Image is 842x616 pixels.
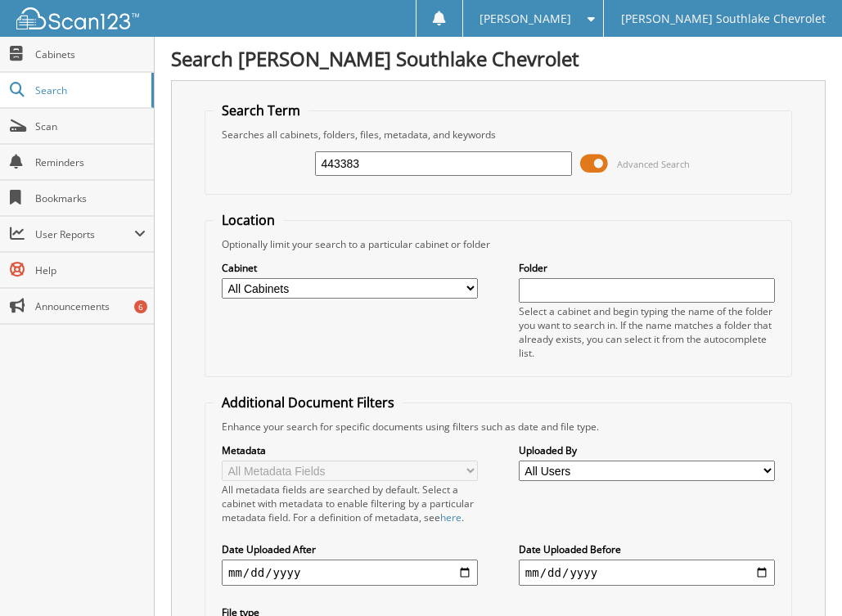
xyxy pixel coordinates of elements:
[171,45,826,72] h1: Search [PERSON_NAME] Southlake Chevrolet
[35,227,134,241] span: User Reports
[214,128,783,142] div: Searches all cabinets, folders, files, metadata, and keywords
[519,443,775,457] label: Uploaded By
[35,47,146,61] span: Cabinets
[35,299,146,313] span: Announcements
[222,483,478,524] div: All metadata fields are searched by default. Select a cabinet with metadata to enable filtering b...
[519,261,775,275] label: Folder
[214,101,308,119] legend: Search Term
[35,191,146,205] span: Bookmarks
[519,560,775,586] input: end
[214,211,283,229] legend: Location
[617,158,690,170] span: Advanced Search
[519,304,775,360] div: Select a cabinet and begin typing the name of the folder you want to search in. If the name match...
[440,510,462,524] a: here
[134,300,147,313] div: 6
[35,119,146,133] span: Scan
[222,542,478,556] label: Date Uploaded After
[16,7,139,29] img: scan123-logo-white.svg
[222,261,478,275] label: Cabinet
[214,420,783,434] div: Enhance your search for specific documents using filters such as date and file type.
[214,237,783,251] div: Optionally limit your search to a particular cabinet or folder
[35,83,143,97] span: Search
[222,443,478,457] label: Metadata
[35,155,146,169] span: Reminders
[222,560,478,586] input: start
[621,14,826,24] span: [PERSON_NAME] Southlake Chevrolet
[760,537,842,616] iframe: Chat Widget
[214,393,403,411] legend: Additional Document Filters
[519,542,775,556] label: Date Uploaded Before
[35,263,146,277] span: Help
[480,14,571,24] span: [PERSON_NAME]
